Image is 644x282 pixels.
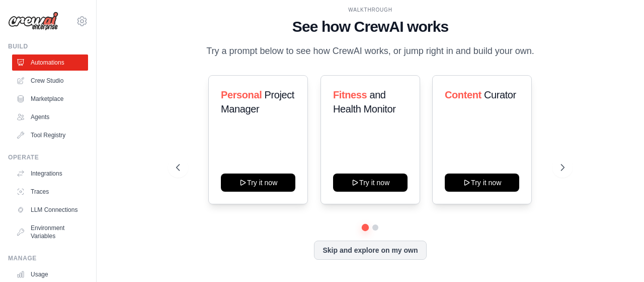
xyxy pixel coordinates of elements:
[484,89,516,100] span: Curator
[12,184,88,200] a: Traces
[12,91,88,107] a: Marketplace
[8,12,58,31] img: Logo
[221,174,295,192] button: Try it now
[8,153,88,161] div: Operate
[12,109,88,125] a: Agents
[176,18,564,36] h1: See how CrewAI works
[12,202,88,218] a: LLM Connections
[176,6,564,14] div: WALKTHROUGH
[333,174,408,192] button: Try it now
[201,44,539,59] p: Try a prompt below to see how CrewAI works, or jump right in and build your own.
[12,73,88,89] a: Crew Studio
[12,54,88,71] a: Automations
[221,89,294,115] span: Project Manager
[8,254,88,262] div: Manage
[445,89,481,100] span: Content
[12,220,88,244] a: Environment Variables
[445,174,519,192] button: Try it now
[12,165,88,182] a: Integrations
[333,89,367,100] span: Fitness
[333,89,395,115] span: and Health Monitor
[221,89,262,100] span: Personal
[12,127,88,143] a: Tool Registry
[314,241,426,260] button: Skip and explore on my own
[8,42,88,50] div: Build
